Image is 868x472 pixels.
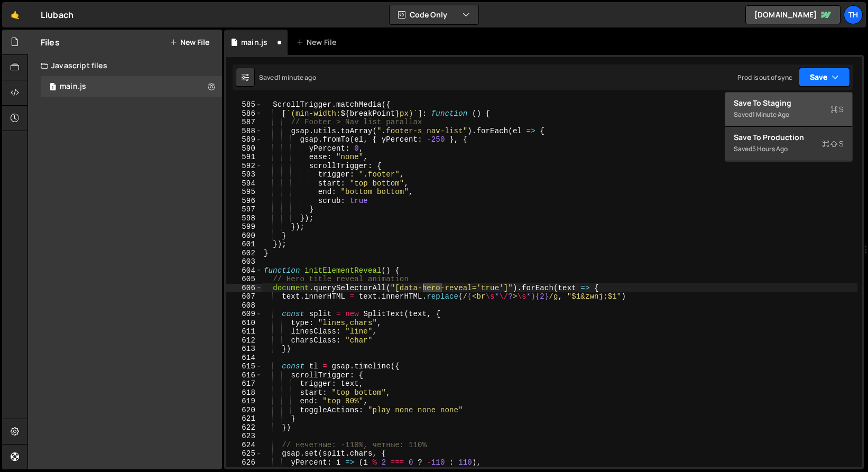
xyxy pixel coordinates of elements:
[745,5,841,24] a: [DOMAIN_NAME]
[241,37,267,48] div: main.js
[226,354,262,363] div: 614
[226,249,262,258] div: 602
[226,449,262,458] div: 625
[226,345,262,354] div: 613
[226,162,262,171] div: 592
[226,188,262,197] div: 595
[226,118,262,127] div: 587
[752,144,788,153] div: 5 hours ago
[844,5,863,24] a: Th
[226,144,262,153] div: 590
[226,127,262,136] div: 588
[226,423,262,432] div: 622
[226,257,262,266] div: 603
[226,205,262,214] div: 597
[226,153,262,162] div: 591
[226,406,262,415] div: 620
[226,301,262,310] div: 608
[226,275,262,284] div: 605
[226,319,262,328] div: 610
[259,73,316,82] div: Saved
[226,432,262,441] div: 623
[41,76,222,97] div: 16256/43835.js
[226,310,262,319] div: 609
[226,214,262,223] div: 598
[226,388,262,397] div: 618
[226,100,262,109] div: 585
[226,240,262,249] div: 601
[60,82,86,91] div: main.js
[296,37,340,48] div: New File
[226,292,262,301] div: 607
[390,5,478,24] button: Code Only
[226,232,262,240] div: 600
[226,458,262,467] div: 626
[226,336,262,345] div: 612
[734,132,844,143] div: Save to Production
[226,109,262,118] div: 586
[226,327,262,336] div: 611
[226,397,262,406] div: 619
[28,55,222,76] div: Javascript files
[226,441,262,450] div: 624
[737,73,792,82] div: Prod is out of sync
[50,84,56,92] span: 1
[226,380,262,388] div: 617
[226,135,262,144] div: 589
[226,179,262,188] div: 594
[226,414,262,423] div: 621
[226,223,262,232] div: 599
[226,371,262,380] div: 616
[734,98,844,108] div: Save to Staging
[734,143,844,155] div: Saved
[226,362,262,371] div: 615
[226,197,262,206] div: 596
[752,110,789,119] div: 1 minute ago
[822,138,844,149] span: S
[41,36,60,48] h2: Files
[725,127,852,161] button: Save to ProductionS Saved5 hours ago
[278,73,316,82] div: 1 minute ago
[799,68,850,87] button: Save
[734,108,844,121] div: Saved
[226,266,262,275] div: 604
[830,104,844,115] span: S
[2,2,28,27] a: 🤙
[41,8,73,21] div: Liubach
[226,170,262,179] div: 593
[725,92,852,127] button: Save to StagingS Saved1 minute ago
[170,38,209,47] button: New File
[226,284,262,293] div: 606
